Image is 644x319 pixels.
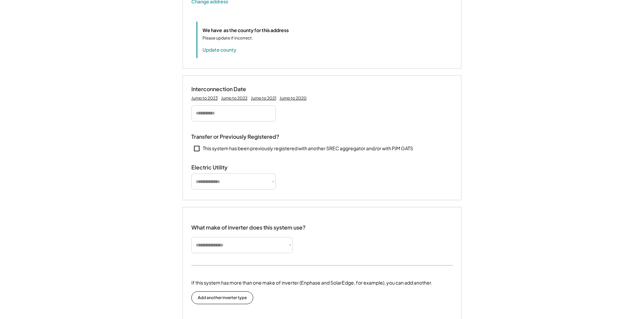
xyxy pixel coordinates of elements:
div: Transfer or Previously Registered? [191,133,279,140]
div: What make of inverter does this system use? [191,217,306,233]
div: Jump to 2022 [221,96,247,101]
div: Jump to 2021 [251,96,276,101]
div: Interconnection Date [191,86,259,93]
div: If this system has more than one make of inverter (Enphase and SolarEdge, for example), you can a... [191,279,432,286]
div: Please update if incorrect. [202,35,253,41]
button: Update county [202,46,236,53]
div: Jump to 2020 [280,96,307,101]
button: Add another inverter type [191,291,253,304]
div: Jump to 2023 [191,96,218,101]
div: This system has been previously registered with another SREC aggregator and/or with PJM GATS [203,145,413,152]
div: We have as the county for this address [202,27,289,34]
div: Electric Utility [191,164,259,171]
